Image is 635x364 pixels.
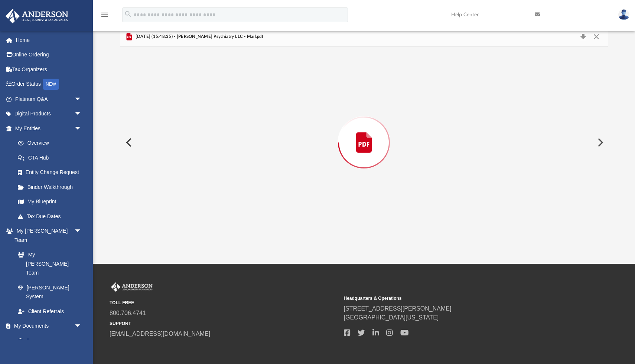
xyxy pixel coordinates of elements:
a: Platinum Q&Aarrow_drop_down [5,92,93,106]
img: Anderson Advisors Platinum Portal [3,9,71,23]
img: Anderson Advisors Platinum Portal [110,282,154,292]
img: User Pic [618,9,629,20]
div: NEW [43,79,59,90]
small: SUPPORT [110,320,339,327]
a: Digital Productsarrow_drop_down [5,106,93,121]
a: Online Ordering [5,47,93,62]
a: [EMAIL_ADDRESS][DOMAIN_NAME] [110,331,210,337]
span: arrow_drop_down [74,106,89,122]
span: [DATE] (15:48:35) - [PERSON_NAME] Psychiatry LLC - Mail.pdf [134,33,263,40]
a: Entity Change Request [10,165,93,180]
a: menu [100,14,109,19]
small: Headquarters & Operations [344,295,573,302]
a: My Blueprint [10,194,89,209]
span: arrow_drop_down [74,319,89,334]
span: arrow_drop_down [74,224,89,239]
a: My [PERSON_NAME] Teamarrow_drop_down [5,224,89,247]
span: arrow_drop_down [74,92,89,107]
a: Box [10,333,85,348]
a: [STREET_ADDRESS][PERSON_NAME] [344,305,452,312]
a: Overview [10,136,93,151]
a: [PERSON_NAME] System [10,280,89,304]
a: Tax Due Dates [10,209,93,224]
button: Close [590,32,603,42]
a: Tax Organizers [5,62,93,77]
div: Preview [120,27,608,238]
button: Next File [592,132,608,153]
a: My [PERSON_NAME] Team [10,247,85,281]
a: 800.706.4741 [110,310,146,316]
a: My Entitiesarrow_drop_down [5,121,93,136]
i: search [124,10,132,18]
a: Client Referrals [10,304,89,319]
a: CTA Hub [10,150,93,165]
a: [GEOGRAPHIC_DATA][US_STATE] [344,314,439,321]
a: Order StatusNEW [5,77,93,92]
a: Home [5,33,93,47]
i: menu [100,10,109,19]
a: Binder Walkthrough [10,180,93,194]
button: Previous File [120,132,136,153]
small: TOLL FREE [110,299,339,306]
span: arrow_drop_down [74,121,89,136]
button: Download [576,32,590,42]
a: My Documentsarrow_drop_down [5,319,89,334]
